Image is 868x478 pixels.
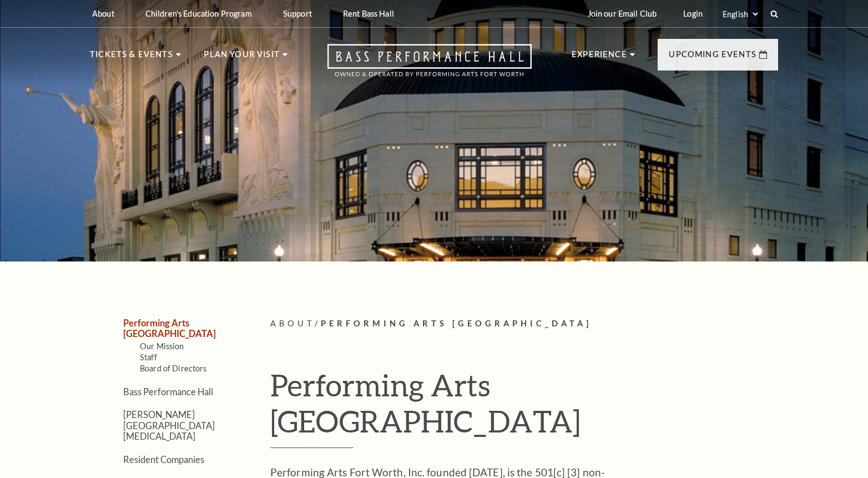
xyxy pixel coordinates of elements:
a: Board of Directors [140,364,207,373]
select: Select: [720,9,760,19]
span: Performing Arts [GEOGRAPHIC_DATA] [321,319,592,328]
p: Upcoming Events [669,48,756,68]
span: About [270,319,315,328]
h1: Performing Arts [GEOGRAPHIC_DATA] [270,367,778,449]
p: Rent Bass Hall [343,9,394,18]
p: Support [283,9,312,18]
p: Plan Your Visit [204,48,280,68]
a: Staff [140,353,157,362]
a: Performing Arts [GEOGRAPHIC_DATA] [123,318,216,339]
p: / [270,317,778,331]
p: Children's Education Program [145,9,252,18]
a: Bass Performance Hall [123,386,213,397]
a: Our Mission [140,341,184,351]
p: Tickets & Events [90,48,173,68]
a: Resident Companies [123,454,204,465]
a: [PERSON_NAME][GEOGRAPHIC_DATA][MEDICAL_DATA] [123,409,215,441]
p: About [92,9,114,18]
p: Experience [572,48,627,68]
